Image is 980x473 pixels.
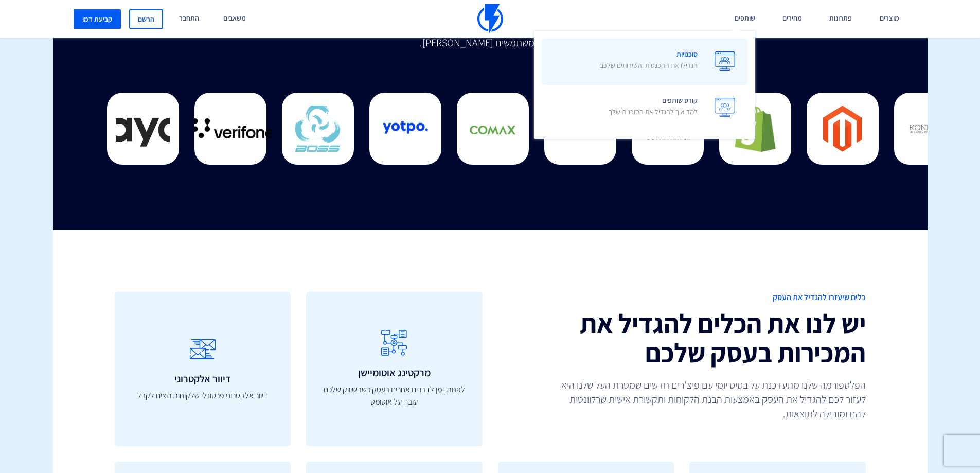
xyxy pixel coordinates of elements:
a: קביעת דמו [74,9,121,29]
h3: דיוור אלקטרוני [125,373,281,384]
p: הגדילו את ההכנסות והשירותים שלכם [599,60,698,71]
p: הפלטפורמה שלנו מתעדכנת על בסיס יומי עם פיצ'רים חדשים שמטרת העל שלנו היא לעזור לכם להגדיל את העסק ... [557,378,866,421]
a: סוכנויותהגדילו את ההכנסות והשירותים שלכם [542,39,747,85]
span: כלים שיעזרו להגדיל את העסק [498,292,866,304]
span: סוכנויות [599,46,698,76]
h2: יש לנו את הכלים להגדיל את המכירות בעסק שלכם [498,309,866,367]
a: קורס שותפיםלמד איך להגדיל את הסוכנות שלך [542,85,747,131]
a: הרשם [129,9,163,29]
span: קורס שותפים [609,93,698,122]
p: לפנות זמן לדברים אחרים בעסק כשהשיווק שלכם עובד על אוטומט [316,383,472,408]
h3: מרקטינג אוטומיישן [316,367,472,378]
a: דיוור אלקטרוני דיוור אלקטרוני פרסונלי שלקוחות רוצים לקבל [115,292,291,446]
p: דיוור אלקטרוני פרסונלי שלקוחות רוצים לקבל [125,390,281,402]
p: למד איך להגדיל את הסוכנות שלך [609,107,698,117]
a: מרקטינג אוטומיישן לפנות זמן לדברים אחרים בעסק כשהשיווק שלכם עובד על אוטומט [306,292,483,446]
